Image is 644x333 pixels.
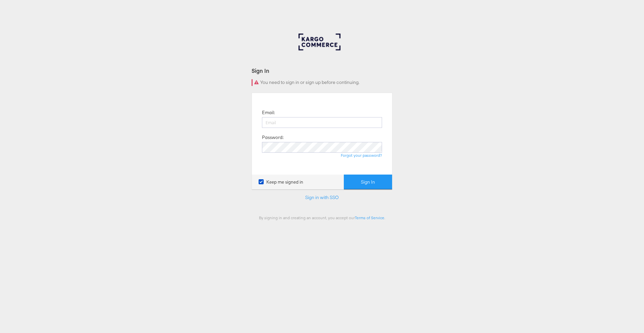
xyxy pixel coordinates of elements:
[259,179,303,185] label: Keep me signed in
[252,79,392,86] div: You need to sign in or sign up before continuing.
[305,194,339,200] a: Sign in with SSO
[252,67,392,75] div: Sign In
[262,117,382,128] input: Email
[341,153,382,158] a: Forgot your password?
[252,215,392,220] div: By signing in and creating an account, you accept our .
[344,175,392,190] button: Sign In
[355,215,384,220] a: Terms of Service
[262,109,275,116] label: Email:
[262,134,283,141] label: Password:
